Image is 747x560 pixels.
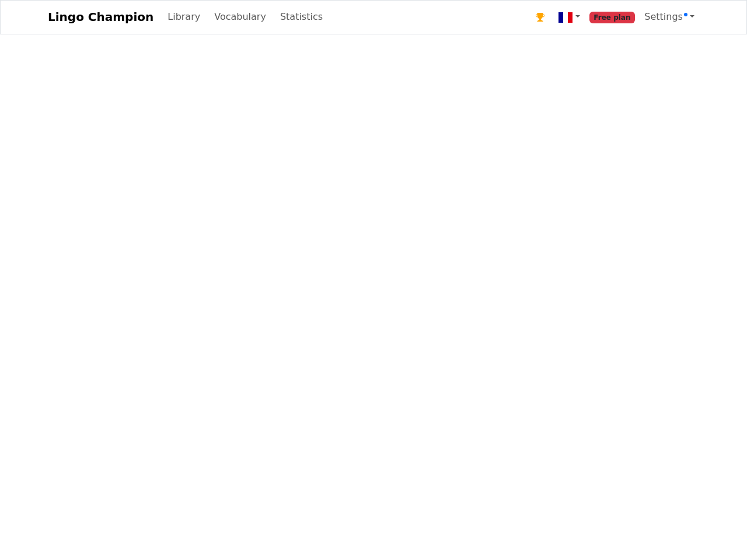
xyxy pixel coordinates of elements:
img: fr.svg [558,10,573,24]
a: Library [163,5,205,29]
span: Free plan [589,12,636,23]
a: Settings [640,5,699,29]
a: Statistics [275,5,327,29]
a: Free plan [585,5,640,29]
a: Lingo Champion [48,5,153,29]
a: Vocabulary [210,5,271,29]
span: Settings [644,11,687,22]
